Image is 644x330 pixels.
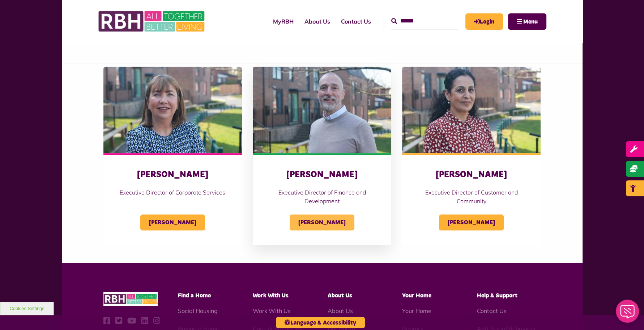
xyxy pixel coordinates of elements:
span: About Us [327,293,352,298]
a: Work With Us [253,307,291,314]
span: [PERSON_NAME] [439,214,504,230]
a: [PERSON_NAME] Executive Director of Finance and Development [PERSON_NAME] [253,67,391,245]
img: RBH [98,7,206,35]
a: About Us [327,307,353,314]
img: Nadhia Khan [402,67,541,154]
button: Navigation [508,13,546,30]
span: Help & Support [477,293,517,298]
a: Social Housing - open in a new tab [178,307,218,314]
span: [PERSON_NAME] [140,214,205,230]
a: MyRBH [268,12,299,31]
a: MyRBH [465,13,503,30]
h3: [PERSON_NAME] [417,169,526,180]
a: Contact Us [477,307,507,314]
span: Menu [523,19,538,25]
a: [PERSON_NAME] Executive Director of Customer and Community [PERSON_NAME] [402,67,541,245]
input: Search [391,13,458,29]
img: RBH [103,292,158,306]
p: Executive Director of Finance and Development [267,188,377,205]
p: Executive Director of Corporate Services [118,188,227,197]
span: Find a Home [178,293,211,298]
a: Contact Us [336,12,376,31]
h3: [PERSON_NAME] [118,169,227,180]
span: [PERSON_NAME] [290,214,354,230]
h3: [PERSON_NAME] [267,169,377,180]
img: Sandra Coleing (1) [103,67,242,154]
img: Simon Mellor [253,67,391,154]
button: Language & Accessibility [276,317,365,328]
iframe: Netcall Web Assistant for live chat [611,297,644,330]
p: Executive Director of Customer and Community [417,188,526,205]
a: Your Home [402,307,431,314]
span: Work With Us [253,293,289,298]
span: Your Home [402,293,431,298]
a: [PERSON_NAME] Executive Director of Corporate Services [PERSON_NAME] [103,67,242,245]
a: About Us [299,12,336,31]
